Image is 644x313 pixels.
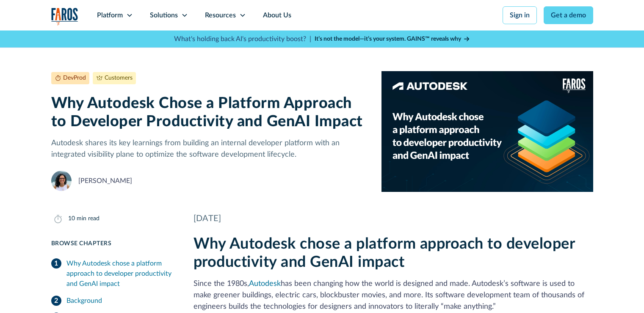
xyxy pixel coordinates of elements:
div: [DATE] [193,212,593,225]
a: Why Autodesk chose a platform approach to developer productivity and GenAI impact [51,255,173,292]
p: Autodesk shares its key learnings from building an internal developer platform with an integrated... [51,138,368,161]
a: Background [51,292,173,309]
div: Resources [205,10,236,20]
a: Autodesk [249,280,281,288]
div: Platform [97,10,123,20]
p: What's holding back AI's productivity boost? | [174,34,311,44]
a: home [51,8,78,25]
strong: It’s not the model—it’s your system. GAINS™ reveals why [315,36,461,42]
h1: Why Autodesk Chose a Platform Approach to Developer Productivity and GenAI Impact [51,94,368,131]
img: Logo of the analytics and reporting company Faros. [51,8,78,25]
h2: Why Autodesk chose a platform approach to developer productivity and GenAI impact [193,235,593,271]
div: [PERSON_NAME] [78,176,132,186]
div: 10 [68,214,75,223]
a: It’s not the model—it’s your system. GAINS™ reveals why [315,35,470,44]
a: Sign in [503,6,537,24]
img: Naomi Lurie [51,171,72,191]
a: Get a demo [544,6,593,24]
img: White banner with image on the right side. Image contains Autodesk logo and Faros AI logo. Text t... [381,71,593,192]
div: Solutions [150,10,178,20]
div: Why Autodesk chose a platform approach to developer productivity and GenAI impact [66,258,173,289]
div: min read [77,214,100,223]
p: Since the 1980s, has been changing how the world is designed and made. Autodesk’s software is use... [193,278,593,313]
div: Background [66,296,102,306]
div: Browse Chapters [51,239,173,248]
div: Customers [105,74,133,83]
div: DevProd [63,74,86,83]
